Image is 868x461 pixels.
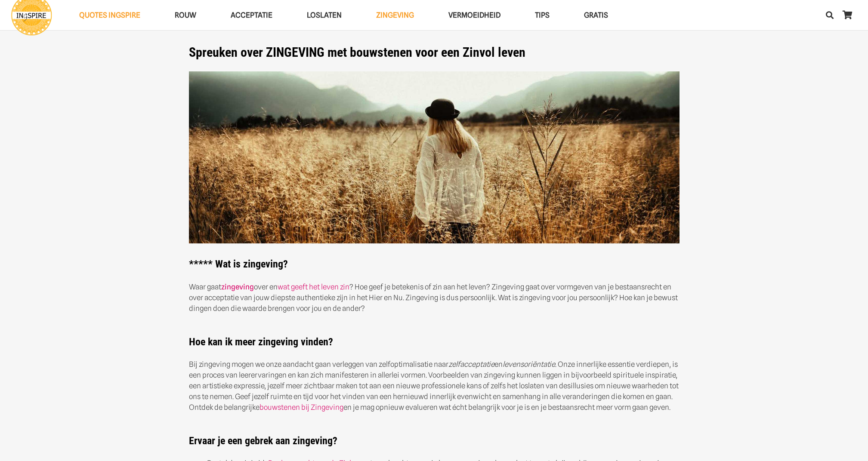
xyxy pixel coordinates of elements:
[189,359,680,413] p: Bij zingeving mogen we onze aandacht gaan verleggen van zelfoptimalisatie naar en . Onze innerlij...
[62,4,158,26] a: QUOTES INGSPIREQUOTES INGSPIRE Menu
[189,336,333,348] strong: Hoe kan ik meer zingeving vinden?
[584,11,608,19] span: GRATIS
[175,11,196,19] span: ROUW
[518,4,567,26] a: TIPSTIPS Menu
[158,4,213,26] a: ROUWROUW Menu
[189,71,680,244] img: de mooiste ZINGEVING quotes, spreuken, citaten en levenslessen voor een zinvol leven - ingspire
[503,360,555,369] em: levensoriëntatie
[290,4,359,26] a: LoslatenLoslaten Menu
[231,11,272,19] span: Acceptatie
[189,45,680,60] h1: Spreuken over ZINGEVING met bouwstenen voor een Zinvol leven
[79,11,140,19] span: QUOTES INGSPIRE
[448,11,500,19] span: VERMOEIDHEID
[213,4,290,26] a: AcceptatieAcceptatie Menu
[307,11,342,19] span: Loslaten
[189,282,680,314] p: Waar gaat over en ? Hoe geef je betekenis of zin aan het leven? Zingeving gaat over vormgeven van...
[821,4,838,26] a: Zoeken
[259,403,343,412] a: bouwstenen bij Zingeving
[431,4,518,26] a: VERMOEIDHEIDVERMOEIDHEID Menu
[359,4,431,26] a: ZingevingZingeving Menu
[189,435,337,447] strong: Ervaar je een gebrek aan zingeving?
[208,258,288,270] strong: * Wat is zingeving?
[376,11,414,19] span: Zingeving
[567,4,625,26] a: GRATISGRATIS Menu
[535,11,550,19] span: TIPS
[221,283,254,291] a: zingeving
[448,360,494,369] em: zelfacceptatie
[278,283,349,291] a: wat geeft het leven zin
